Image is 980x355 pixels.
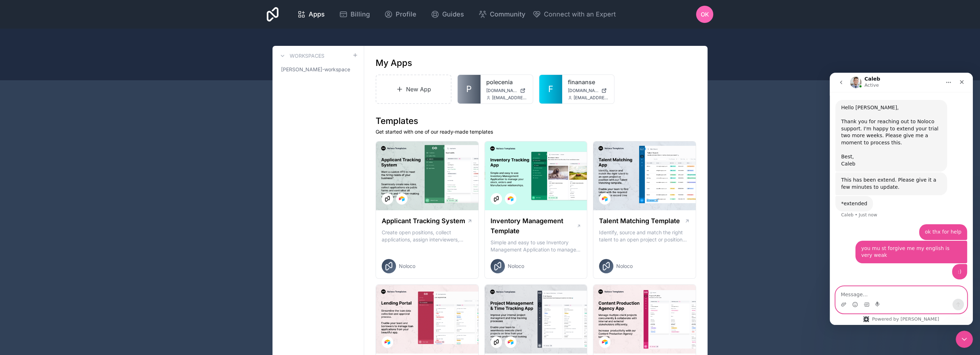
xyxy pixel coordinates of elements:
span: Connect with an Expert [544,9,616,19]
a: Billing [333,6,376,22]
a: polecenia [486,78,527,86]
p: Identify, source and match the right talent to an open project or position with our Talent Matchi... [599,229,690,243]
p: Create open positions, collect applications, assign interviewers, centralise candidate feedback a... [382,229,473,243]
iframe: Intercom live chat [956,331,973,348]
a: finananse [568,78,609,86]
img: Airtable Logo [508,196,513,202]
h1: Inventory Management Template [491,216,576,236]
a: F [539,75,562,104]
span: [PERSON_NAME]-workspace [281,66,350,73]
h1: Talent Matching Template [599,216,680,226]
h1: Applicant Tracking System [382,216,465,226]
img: Airtable Logo [602,196,608,202]
h1: Templates [376,115,696,127]
span: Noloco [616,263,633,270]
span: Community [490,9,525,19]
img: Airtable Logo [508,339,513,345]
a: New App [376,75,452,104]
a: Workspaces [278,52,324,60]
span: OK [701,10,709,19]
span: [EMAIL_ADDRESS][DOMAIN_NAME] [574,95,609,101]
img: Airtable Logo [385,339,390,345]
img: Airtable Logo [399,196,405,202]
span: Profile [396,9,416,19]
a: Guides [425,6,470,22]
span: Guides [442,9,464,19]
span: Noloco [508,263,524,270]
a: P [458,75,481,104]
h3: Workspaces [290,52,324,59]
a: [PERSON_NAME]-workspace [278,63,358,76]
span: Billing [351,9,370,19]
button: Connect with an Expert [532,9,616,19]
p: Simple and easy to use Inventory Management Application to manage your stock, orders and Manufact... [491,239,581,253]
span: Apps [309,9,325,19]
p: Get started with one of our ready-made templates [376,128,696,135]
a: Profile [378,6,422,22]
a: [DOMAIN_NAME] [486,88,527,93]
a: Apps [291,6,330,22]
span: [DOMAIN_NAME] [568,88,599,93]
span: [EMAIL_ADDRESS][DOMAIN_NAME] [492,95,527,101]
img: Airtable Logo [602,339,608,345]
span: Noloco [399,263,415,270]
span: F [548,83,553,95]
iframe: Intercom live chat [830,73,973,325]
a: [DOMAIN_NAME] [568,88,609,93]
a: Community [473,6,531,22]
span: [DOMAIN_NAME] [486,88,517,93]
h1: My Apps [376,57,412,69]
span: P [466,83,472,95]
